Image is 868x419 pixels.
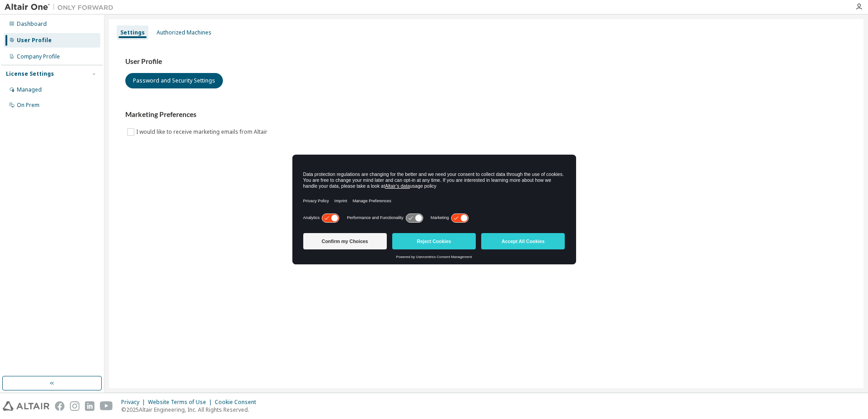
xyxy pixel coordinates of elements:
[6,70,54,78] div: License Settings
[148,399,215,406] div: Website Terms of Use
[17,102,39,109] div: On Prem
[17,20,47,28] div: Dashboard
[17,37,52,44] div: User Profile
[157,29,212,36] div: Authorized Machines
[17,86,42,93] div: Managed
[17,53,60,60] div: Company Profile
[5,3,118,12] img: Altair One
[125,57,847,66] h3: User Profile
[121,406,261,414] p: © 2025 Altair Engineering, Inc. All Rights Reserved.
[3,401,49,411] img: altair_logo.svg
[100,401,113,411] img: youtube.svg
[85,401,94,411] img: linkedin.svg
[121,399,148,406] div: Privacy
[136,127,269,137] label: I would like to receive marketing emails from Altair
[125,110,847,119] h3: Marketing Preferences
[70,401,79,411] img: instagram.svg
[55,401,64,411] img: facebook.svg
[120,29,145,36] div: Settings
[215,399,261,406] div: Cookie Consent
[125,73,223,88] button: Password and Security Settings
